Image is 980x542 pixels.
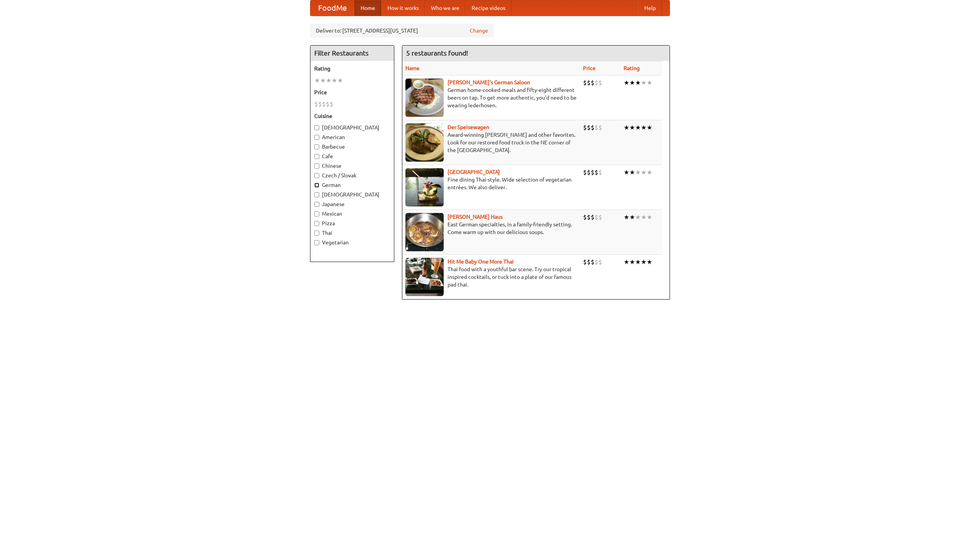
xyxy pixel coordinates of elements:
li: ★ [624,213,629,221]
p: German home-cooked meals and fifty-eight different beers on tap. To get more authentic, you'd nee... [405,86,577,109]
p: Fine dining Thai-style. Wide selection of vegetarian entrées. We also deliver. [405,176,577,191]
input: Vegetarian [314,240,319,245]
a: [PERSON_NAME]'s German Saloon [448,79,530,85]
li: $ [598,258,602,266]
label: Vegetarian [314,239,390,246]
li: ★ [332,76,337,85]
li: $ [591,258,595,266]
input: [DEMOGRAPHIC_DATA] [314,125,319,130]
input: Chinese [314,164,319,169]
li: $ [595,168,598,177]
li: $ [595,258,598,266]
a: Change [470,27,488,34]
input: Czech / Slovak [314,173,319,178]
li: ★ [647,168,652,177]
li: ★ [624,79,629,87]
label: Cafe [314,152,390,160]
h5: Cuisine [314,112,390,120]
h5: Price [314,88,390,96]
li: ★ [647,213,652,221]
li: $ [330,100,333,108]
li: $ [583,79,587,87]
a: Name [405,65,420,71]
li: $ [322,100,326,108]
a: Der Speisewagen [448,124,489,130]
p: Thai food with a youthful bar scene. Try our tropical inspired cocktails, or tuck into a plate of... [405,265,577,288]
li: ★ [641,79,647,87]
li: $ [314,100,318,108]
img: babythai.jpg [405,258,444,296]
label: Czech / Slovak [314,172,390,179]
div: Deliver to: [STREET_ADDRESS][US_STATE] [310,24,494,38]
li: ★ [326,76,332,85]
li: $ [591,213,595,221]
ng-pluralize: 5 restaurants found! [406,49,468,57]
li: $ [583,168,587,177]
a: Recipe videos [465,0,511,16]
li: $ [598,123,602,132]
li: ★ [641,258,647,266]
img: satay.jpg [405,168,444,206]
h5: Rating [314,65,390,72]
img: esthers.jpg [405,79,444,117]
a: Home [354,0,381,16]
h4: Filter Restaurants [310,46,394,61]
li: ★ [635,79,641,87]
p: East German specialties, in a family-friendly setting. Come warm up with our delicious soups. [405,221,577,236]
li: ★ [629,79,635,87]
label: Thai [314,229,390,237]
li: ★ [624,258,629,266]
li: ★ [320,76,326,85]
a: Rating [624,65,640,71]
label: American [314,133,390,141]
input: American [314,135,319,140]
li: $ [591,79,595,87]
a: Who we are [425,0,465,16]
li: $ [595,123,598,132]
a: FoodMe [310,0,354,16]
a: [PERSON_NAME] Haus [448,214,503,220]
li: ★ [647,123,652,132]
li: $ [583,213,587,221]
li: $ [326,100,330,108]
label: [DEMOGRAPHIC_DATA] [314,124,390,131]
li: $ [318,100,322,108]
input: Pizza [314,221,319,226]
li: ★ [635,168,641,177]
label: Japanese [314,200,390,208]
img: speisewagen.jpg [405,123,444,162]
li: $ [587,123,591,132]
li: ★ [629,213,635,221]
li: $ [598,213,602,221]
input: German [314,183,319,188]
li: $ [595,213,598,221]
a: How it works [381,0,425,16]
a: Price [583,65,596,71]
li: $ [595,79,598,87]
li: $ [587,168,591,177]
input: Japanese [314,202,319,207]
a: Help [638,0,662,16]
li: ★ [635,123,641,132]
li: $ [583,258,587,266]
label: German [314,181,390,189]
li: $ [598,168,602,177]
a: Hit Me Baby One More Thai [448,259,514,265]
li: $ [587,79,591,87]
a: [GEOGRAPHIC_DATA] [448,169,500,175]
label: Mexican [314,210,390,218]
li: ★ [629,258,635,266]
li: ★ [629,168,635,177]
li: $ [587,213,591,221]
li: ★ [624,123,629,132]
li: $ [591,168,595,177]
li: ★ [641,168,647,177]
li: ★ [635,258,641,266]
p: Award-winning [PERSON_NAME] and other favorites. Look for our restored food truck in the NE corne... [405,131,577,154]
input: Thai [314,231,319,236]
li: ★ [635,213,641,221]
li: $ [583,123,587,132]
